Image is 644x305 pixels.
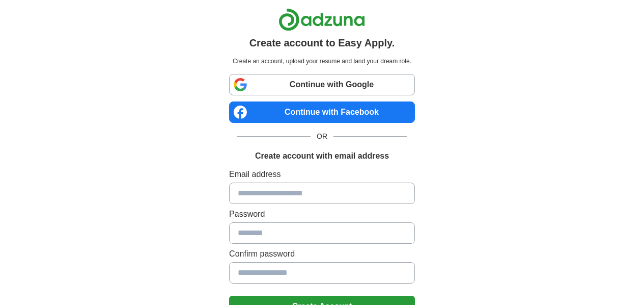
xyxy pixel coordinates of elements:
a: Continue with Facebook [229,101,415,123]
img: Adzuna logo [278,8,365,31]
span: OR [311,131,333,142]
label: Email address [229,168,415,181]
h1: Create account to Easy Apply. [249,35,395,50]
label: Confirm password [229,248,415,260]
label: Password [229,208,415,220]
h1: Create account with email address [255,150,389,162]
p: Create an account, upload your resume and land your dream role. [231,57,413,66]
a: Continue with Google [229,74,415,95]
